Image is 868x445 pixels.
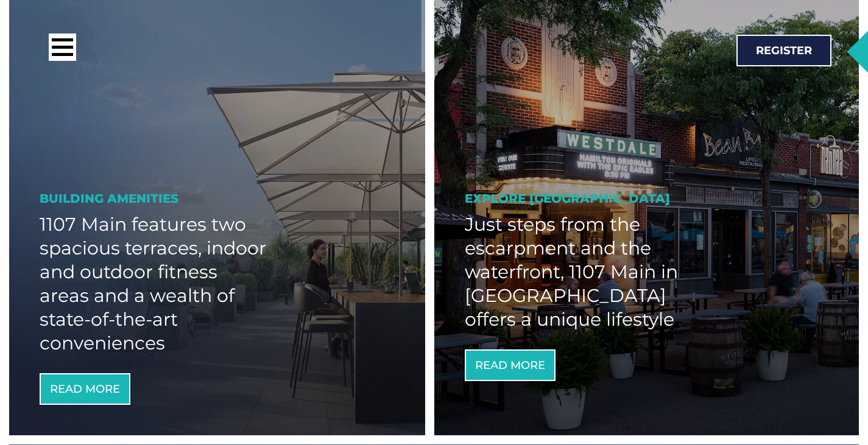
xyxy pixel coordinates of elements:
[475,360,545,371] span: Read More
[50,384,120,394] span: Read More
[756,45,812,56] span: Register
[40,191,395,206] h2: Building Amenities
[465,349,556,381] a: Read More
[465,212,697,331] h2: Just steps from the escarpment and the waterfront, 1107 Main in [GEOGRAPHIC_DATA] offers a unique...
[40,373,130,405] a: Read More
[40,212,267,355] h2: 1107 Main features two spacious terraces, indoor and outdoor fitness areas and a wealth of state-...
[465,191,829,206] h2: Explore [GEOGRAPHIC_DATA]
[736,35,831,66] a: Register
